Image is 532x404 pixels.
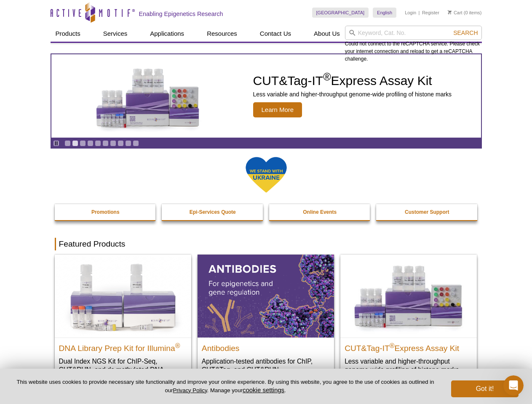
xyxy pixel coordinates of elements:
strong: Epi-Services Quote [190,209,236,215]
img: CUT&Tag-IT® Express Assay Kit [340,255,477,337]
a: Go to slide 4 [87,140,94,146]
a: Customer Support [376,204,478,220]
button: cookie settings [243,386,284,393]
h2: CUT&Tag-IT Express Assay Kit [345,340,473,353]
a: Go to slide 8 [118,140,124,146]
a: Services [98,26,133,42]
strong: Promotions [91,209,120,215]
h2: Featured Products [55,238,478,250]
img: All Antibodies [198,255,334,337]
a: CUT&Tag-IT Express Assay Kit CUT&Tag-IT®Express Assay Kit Less variable and higher-throughput gen... [51,54,481,138]
h2: Antibodies [202,340,330,353]
article: CUT&Tag-IT Express Assay Kit [51,54,481,138]
img: Your Cart [448,10,452,14]
a: Go to slide 5 [95,140,101,146]
h2: CUT&Tag-IT Express Assay Kit [253,74,452,87]
h2: Enabling Epigenetics Research [139,10,223,18]
img: CUT&Tag-IT Express Assay Kit [78,50,217,142]
a: Contact Us [255,26,296,42]
button: Search [451,29,480,37]
p: Application-tested antibodies for ChIP, CUT&Tag, and CUT&RUN. [202,357,330,374]
a: Go to slide 3 [80,140,86,146]
sup: ® [175,342,180,349]
div: Could not connect to the reCAPTCHA service. Please check your internet connection and reload to g... [345,26,482,63]
a: Privacy Policy [173,387,207,393]
strong: Customer Support [405,209,449,215]
span: Search [453,29,478,36]
li: (0 items) [448,8,482,18]
p: Dual Index NGS Kit for ChIP-Seq, CUT&RUN, and ds methylated DNA assays. [59,357,187,383]
p: This website uses cookies to provide necessary site functionality and improve your online experie... [13,378,437,394]
p: Less variable and higher-throughput genome-wide profiling of histone marks​. [345,357,473,374]
h2: DNA Library Prep Kit for Illumina [59,340,187,353]
a: Products [51,26,86,42]
strong: Online Events [303,209,337,215]
input: Keyword, Cat. No. [345,26,482,40]
a: Go to slide 7 [110,140,116,146]
a: Resources [202,26,242,42]
a: Toggle autoplay [53,140,59,146]
a: [GEOGRAPHIC_DATA] [312,8,369,18]
a: About Us [309,26,345,42]
a: Online Events [269,204,371,220]
li: | [419,8,420,18]
img: DNA Library Prep Kit for Illumina [55,255,191,337]
sup: ® [323,71,331,82]
a: Epi-Services Quote [162,204,264,220]
iframe: Intercom live chat [503,375,524,396]
a: CUT&Tag-IT® Express Assay Kit CUT&Tag-IT®Express Assay Kit Less variable and higher-throughput ge... [340,255,477,382]
a: Go to slide 10 [133,140,139,146]
a: Promotions [55,204,157,220]
a: Go to slide 2 [72,140,78,146]
a: DNA Library Prep Kit for Illumina DNA Library Prep Kit for Illumina® Dual Index NGS Kit for ChIP-... [55,255,191,391]
button: Got it! [451,380,519,397]
a: Go to slide 1 [64,140,71,146]
sup: ® [390,342,395,349]
span: Learn More [253,102,302,117]
a: Go to slide 6 [102,140,109,146]
p: Less variable and higher-throughput genome-wide profiling of histone marks [253,90,452,98]
a: Applications [145,26,189,42]
a: All Antibodies Antibodies Application-tested antibodies for ChIP, CUT&Tag, and CUT&RUN. [198,255,334,382]
a: Register [422,10,439,16]
a: Login [405,10,416,16]
a: Cart [448,10,462,16]
a: Go to slide 9 [125,140,131,146]
a: English [373,8,396,18]
img: We Stand With Ukraine [245,156,287,194]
